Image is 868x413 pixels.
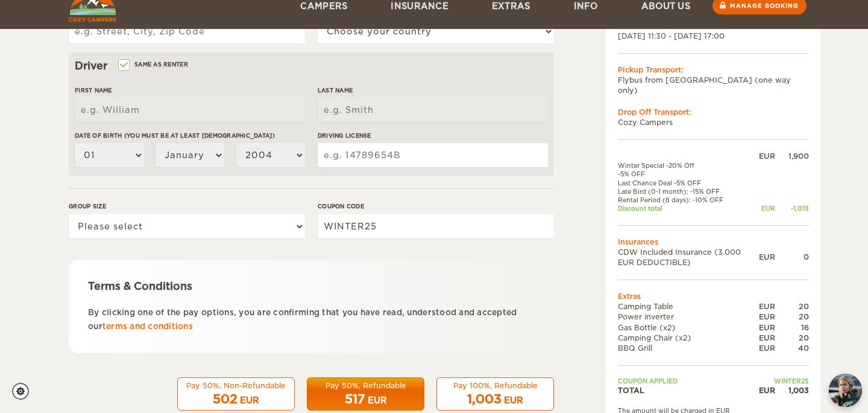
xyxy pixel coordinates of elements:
td: Discount total [618,204,759,213]
td: Power inverter [618,312,759,322]
td: Gas Bottle (x2) [618,322,759,332]
div: Pay 50%, Refundable [315,380,417,391]
button: Pay 50%, Non-Refundable 502 EUR [177,377,295,411]
div: EUR [759,343,775,353]
label: Driving License [318,131,548,140]
div: 1,003 [775,385,809,395]
td: Camping Chair (x2) [618,333,759,343]
input: e.g. Street, City, Zip Code [69,19,305,43]
div: EUR [759,385,775,395]
label: First Name [75,86,305,95]
div: 0 [775,252,809,262]
td: Late Bird (0-1 month): -15% OFF [618,187,759,196]
td: Camping Table [618,301,759,312]
td: -5% OFF [618,170,759,178]
div: -1,013 [775,204,809,213]
label: Date of birth (You must be at least [DEMOGRAPHIC_DATA]) [75,131,305,140]
div: EUR [759,151,775,161]
td: Winter Special -20% Off [618,161,759,170]
div: EUR [759,312,775,322]
div: 40 [775,343,809,353]
div: Driver [75,59,548,73]
div: EUR [759,204,775,213]
td: Coupon applied [618,377,759,385]
td: Insurances [618,237,809,247]
a: Cookie settings [12,383,37,400]
div: EUR [759,333,775,343]
label: Coupon code [318,202,554,211]
span: 517 [345,392,365,406]
input: e.g. 14789654B [318,143,548,167]
label: Group size [69,202,305,211]
button: chat-button [829,374,862,407]
div: 20 [775,312,809,322]
button: Pay 100%, Refundable 1,003 EUR [436,377,554,411]
td: Last Chance Deal -5% OFF [618,179,759,187]
div: Pay 100%, Refundable [444,380,546,391]
div: EUR [759,301,775,312]
div: Terms & Conditions [88,279,535,293]
input: Same as renter [119,62,127,70]
div: EUR [759,252,775,262]
span: 1,003 [467,392,502,406]
td: WINTER25 [759,377,809,385]
td: Extras [618,291,809,301]
div: [DATE] 11:30 - [DATE] 17:00 [618,31,809,41]
div: EUR [504,394,523,406]
div: EUR [368,394,387,406]
div: Pay 50%, Non-Refundable [185,380,287,391]
td: BBQ Grill [618,343,759,353]
td: CDW Included Insurance (3.000 EUR DEDUCTIBLE) [618,247,759,267]
div: EUR [240,394,259,406]
input: e.g. Smith [318,98,548,122]
div: 20 [775,301,809,312]
img: Freyja at Cozy Campers [829,374,862,407]
button: Pay 50%, Refundable 517 EUR [307,377,424,411]
div: Pickup Transport: [618,65,809,75]
span: 8 Days [676,18,714,30]
div: 16 [775,322,809,332]
td: Flybus from [GEOGRAPHIC_DATA] (one way only) [618,75,809,95]
td: TOTAL [618,385,759,395]
div: Drop Off Transport: [618,107,809,117]
div: EUR [759,322,775,332]
div: 1,900 [775,151,809,161]
label: Same as renter [119,59,188,70]
label: Last Name [318,86,548,95]
a: terms and conditions [102,322,193,331]
td: Rental Period (8 days): -10% OFF [618,196,759,204]
input: e.g. William [75,98,305,122]
td: Cozy Campers [618,117,809,127]
p: By clicking one of the pay options, you are confirming that you have read, understood and accepte... [88,306,535,334]
div: 20 [775,333,809,343]
span: 502 [213,392,237,406]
